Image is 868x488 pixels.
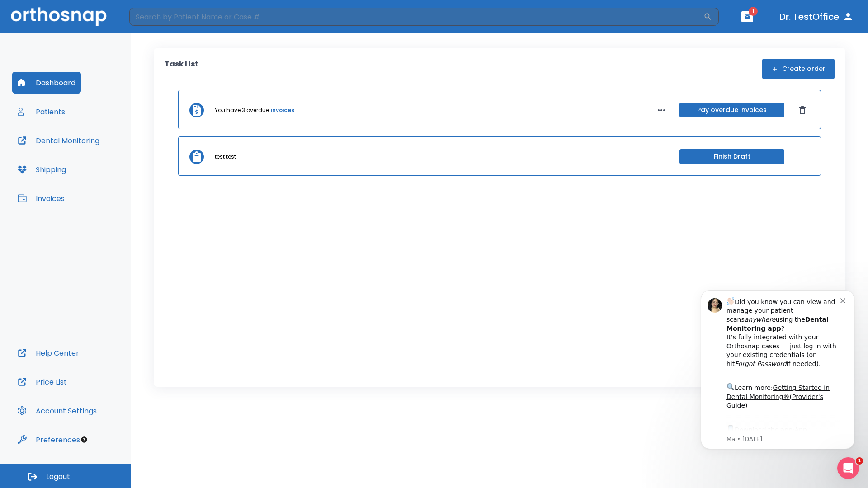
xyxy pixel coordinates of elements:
[679,149,784,164] button: Finish Draft
[12,159,71,180] button: Shipping
[12,72,81,94] button: Dashboard
[39,159,153,167] p: Message from Ma, sent 3w ago
[129,8,703,26] input: Search by Patient Name or Case #
[80,436,88,444] div: Tooltip anchor
[12,130,105,151] button: Dental Monitoring
[39,150,120,166] a: App Store
[46,472,70,482] span: Logout
[39,147,153,193] div: Download the app: | ​ Let us know if you need help getting started!
[12,371,72,393] button: Price List
[215,106,269,114] p: You have 3 overdue
[837,457,859,479] iframe: Intercom live chat
[12,188,70,209] button: Invoices
[12,400,102,422] button: Account Settings
[679,103,784,117] button: Pay overdue invoices
[12,429,85,450] button: Preferences
[11,7,107,26] img: Orthosnap
[12,101,71,122] button: Patients
[762,59,835,79] button: Create order
[12,342,85,364] button: Help Center
[687,277,868,464] iframe: Intercom notifications message
[165,59,198,79] p: Task List
[153,19,160,27] button: Dismiss notification
[776,9,857,25] button: Dr. TestOffice
[749,7,758,16] span: 1
[271,106,294,114] a: invoices
[795,103,810,117] button: Dismiss
[856,457,863,465] span: 1
[215,153,236,161] p: test test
